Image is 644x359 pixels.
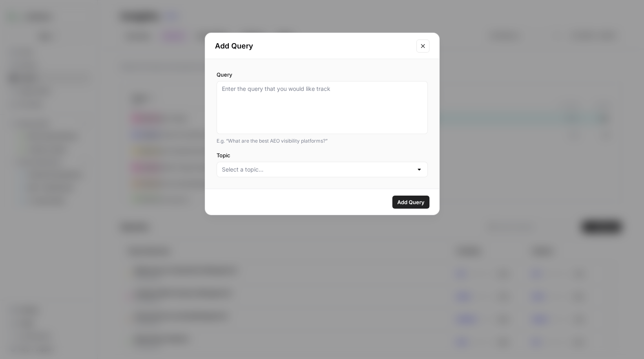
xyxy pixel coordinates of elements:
span: Add Query [397,198,425,206]
div: E.g. “What are the best AEO visibility platforms?” [217,137,428,145]
button: Close modal [416,40,429,53]
h2: Add Query [215,40,412,52]
input: Select a topic... [222,165,413,174]
button: Add Query [392,196,429,209]
label: Query [217,70,428,79]
label: Topic [217,151,428,159]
